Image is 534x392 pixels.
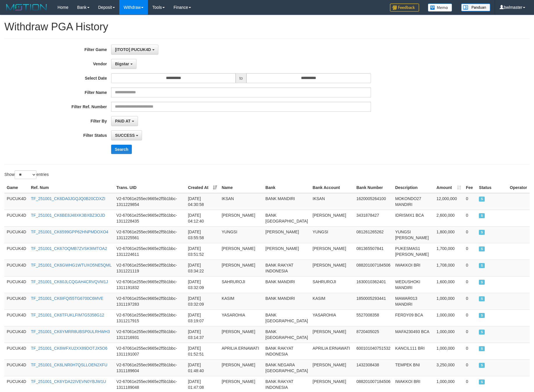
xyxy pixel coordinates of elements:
td: 0 [463,359,477,376]
td: PUCUK4D [4,343,29,359]
td: 0 [463,343,477,359]
td: 1,000,000 [434,343,464,359]
span: SUCCESS [479,296,485,301]
label: Show entries [4,170,49,179]
td: [PERSON_NAME] [310,359,354,376]
td: 0 [463,243,477,260]
td: 600101040751532 [354,343,393,359]
a: TF_251001_CK6GWHG1WTUXO5NE5QML [31,263,112,267]
th: Amount: activate to sort column ascending [434,182,464,193]
td: V2-67061e255ec9665e2f5b1bbc-1311216931 [114,326,186,343]
td: KANCIL111 BRI [393,343,434,359]
td: [PERSON_NAME] [310,243,354,260]
td: FERDY09 BCA [393,309,434,326]
td: 0 [463,210,477,226]
td: BANK [GEOGRAPHIC_DATA] [263,210,310,226]
td: 1,000,000 [434,309,464,326]
span: SUCCESS [479,263,485,268]
a: TF_251001_CK67OQMB7ZVSK9IMTOA2 [31,246,107,251]
span: SUCCESS [479,330,485,335]
span: to [236,73,247,83]
td: PUCUK4D [4,210,29,226]
button: PAID AT [111,116,138,126]
th: Name [219,182,263,193]
button: Bigstar [111,59,136,69]
td: PUCUK4D [4,260,29,276]
td: 12,000,000 [434,193,464,210]
td: SAHRUROJI [219,276,263,293]
td: [PERSON_NAME] [219,359,263,376]
td: PUCUK4D [4,293,29,309]
span: SUCCESS [479,230,485,235]
td: 1850005293441 [354,293,393,309]
button: [ITOTO] PUCUK4D [111,45,158,55]
td: BANK MANDIRI [263,193,310,210]
td: 2,600,000 [434,210,464,226]
span: SUCCESS [479,313,485,318]
td: BANK RAKYAT INDONESIA [263,260,310,276]
td: 1,000,000 [434,326,464,343]
th: Bank Account [310,182,354,193]
td: PUCUK4D [4,193,29,210]
th: Operator [507,182,530,193]
td: V2-67061e255ec9665e2f5b1bbc-1311191832 [114,276,186,293]
button: Search [111,145,132,154]
td: 081365507841 [354,243,393,260]
td: IWAKKOI BRI [393,260,434,276]
td: MAFA230493 BCA [393,326,434,343]
td: [DATE] 03:55:58 [185,226,219,243]
span: SUCCESS [479,280,485,285]
td: 0 [463,276,477,293]
span: Bigstar [115,62,129,66]
td: 0 [463,326,477,343]
td: [DATE] 03:32:09 [185,276,219,293]
a: TF_251001_CK6BE8J48XK3BXBZ3OJD [31,213,105,218]
td: [DATE] 04:12:40 [185,210,219,226]
td: 0 [463,226,477,243]
button: SUCCESS [111,130,142,140]
td: PUKESMAS1 [PERSON_NAME] [393,243,434,260]
td: [DATE] 01:52:51 [185,343,219,359]
span: SUCCESS [479,197,485,202]
td: [PERSON_NAME] [219,210,263,226]
td: 1,708,000 [434,260,464,276]
td: [DATE] 01:48:40 [185,359,219,376]
td: V2-67061e255ec9665e2f5b1bbc-1311217915 [114,309,186,326]
td: [PERSON_NAME] [219,260,263,276]
td: PUCUK4D [4,226,29,243]
td: APRILIA ERNAWATI [219,343,263,359]
td: 3431878427 [354,210,393,226]
td: PUCUK4D [4,326,29,343]
td: KASIM [219,293,263,309]
td: 5527008358 [354,309,393,326]
th: Trans. UID [114,182,186,193]
td: BANK [GEOGRAPHIC_DATA] [263,326,310,343]
td: MAWAR013 MANDIRI [393,293,434,309]
th: Status [477,182,507,193]
td: KASIM [310,293,354,309]
span: SUCCESS [115,133,135,138]
td: 0 [463,193,477,210]
img: MOTION_logo.png [4,3,49,12]
td: BANK [GEOGRAPHIC_DATA] [263,309,310,326]
td: [PERSON_NAME] [263,243,310,260]
td: V2-67061e255ec9665e2f5b1bbc-1311225561 [114,226,186,243]
td: 1620005264100 [354,193,393,210]
span: SUCCESS [479,213,485,218]
td: V2-67061e255ec9665e2f5b1bbc-1311221119 [114,260,186,276]
td: YASAROHIA [219,309,263,326]
a: TF_251001_CK6YDA22IVEVN0YBJW1U [31,379,106,384]
td: [DATE] 03:19:07 [185,309,219,326]
td: [PERSON_NAME] [310,326,354,343]
td: MOKONDO27 MANDIRI [393,193,434,210]
td: YUNGSI [PERSON_NAME] [393,226,434,243]
td: IKSAN [310,193,354,210]
td: [PERSON_NAME] [219,243,263,260]
span: SUCCESS [479,346,485,351]
td: [PERSON_NAME] [310,210,354,226]
span: SUCCESS [479,246,485,251]
a: TF_251001_CK6IFQI55TG6700C6MVE [31,296,103,301]
td: 1,600,000 [434,276,464,293]
td: [DATE] 04:30:58 [185,193,219,210]
td: [DATE] 03:14:37 [185,326,219,343]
